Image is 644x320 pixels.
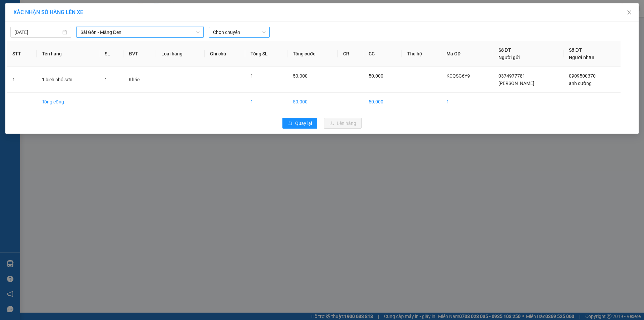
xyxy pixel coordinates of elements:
[295,120,312,127] span: Quay lại
[338,41,363,67] th: CR
[369,73,383,79] span: 50.000
[123,67,156,93] td: Khác
[156,41,204,67] th: Loại hàng
[196,30,200,34] span: down
[245,41,287,67] th: Tổng SL
[80,27,200,37] span: Sài Gòn - Măng Đen
[251,73,253,79] span: 1
[205,41,245,67] th: Ghi chú
[569,47,582,53] span: Số ĐT
[498,73,525,79] span: 0374977781
[282,118,317,129] button: rollbackQuay lại
[363,41,402,67] th: CC
[213,27,266,37] span: Chọn chuyến
[26,11,93,15] strong: NHẬN HÀNG NHANH - GIAO TỐC HÀNH
[14,29,61,36] input: 12/10/2025
[324,118,362,129] button: uploadLên hàng
[620,3,639,22] button: Close
[288,121,292,126] span: rollback
[37,41,99,67] th: Tên hàng
[569,73,596,79] span: 0909500370
[287,41,338,67] th: Tổng cước
[245,93,287,111] td: 1
[402,41,441,67] th: Thu hộ
[123,41,156,67] th: ĐVT
[105,77,107,82] span: 1
[7,67,37,93] td: 1
[627,10,632,15] span: close
[569,81,592,86] span: anh cường
[569,55,594,60] span: Người nhận
[441,93,493,111] td: 1
[7,41,37,67] th: STT
[3,26,46,32] span: VP Gửi: VP [PERSON_NAME] (HCM)
[45,4,74,10] span: PHONG PHÚ
[3,33,41,40] span: ĐC: [STREET_ADDRESS][PERSON_NAME]
[99,41,124,67] th: SL
[498,81,534,86] span: [PERSON_NAME]
[498,55,520,60] span: Người gửi
[13,9,83,15] span: XÁC NHẬN SỐ HÀNG LÊN XE
[37,93,99,111] td: Tổng cộng
[446,73,470,79] span: KCQSG6Y9
[14,49,86,54] span: ----------------------------------------------
[287,93,338,111] td: 50.000
[37,67,99,93] td: 1 bịch nhỏ sơn
[3,5,19,22] img: logo
[498,47,511,53] span: Số ĐT
[293,73,308,79] span: 50.000
[64,27,99,31] span: VP Nhận: VP Măng Đen
[94,35,99,38] span: ĐC:
[363,93,402,111] td: 50.000
[441,41,493,67] th: Mã GD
